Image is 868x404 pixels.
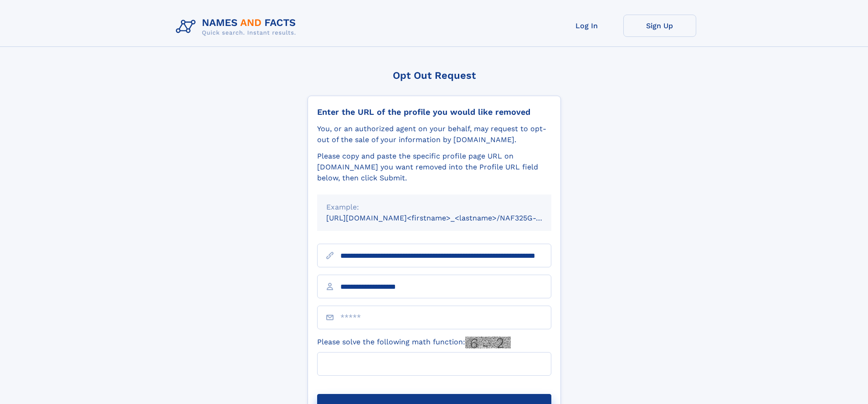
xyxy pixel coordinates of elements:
[317,337,511,348] label: Please solve the following math function:
[550,15,623,37] a: Log In
[326,214,569,222] small: [URL][DOMAIN_NAME]<firstname>_<lastname>/NAF325G-xxxxxxxx
[172,15,303,39] img: Logo Names and Facts
[623,15,696,37] a: Sign Up
[308,70,561,81] div: Opt Out Request
[317,107,551,117] div: Enter the URL of the profile you would like removed
[317,123,551,145] div: You, or an authorized agent on your behalf, may request to opt-out of the sale of your informatio...
[317,151,551,184] div: Please copy and paste the specific profile page URL on [DOMAIN_NAME] you want removed into the Pr...
[326,202,542,213] div: Example:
